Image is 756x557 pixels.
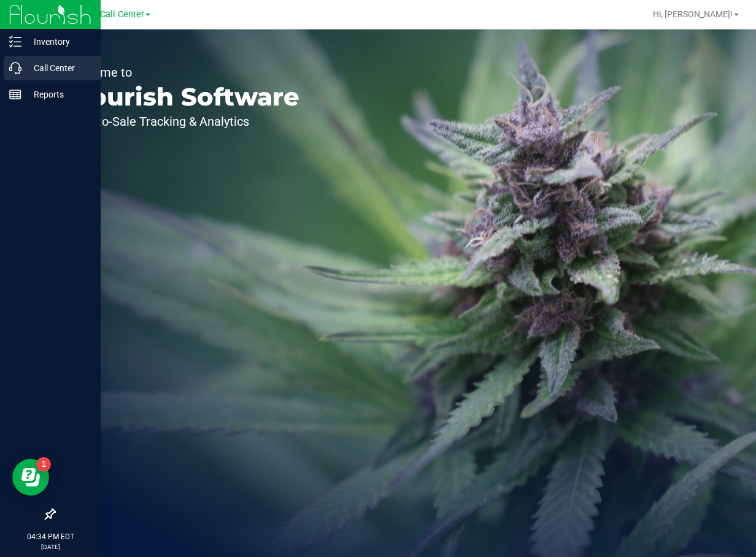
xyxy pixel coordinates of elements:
[66,66,299,79] p: Welcome to
[21,61,95,75] p: Call Center
[21,34,95,49] p: Inventory
[100,9,144,20] span: Call Center
[653,9,733,19] span: Hi, [PERSON_NAME]!
[9,36,21,48] inline-svg: Inventory
[9,62,21,74] inline-svg: Call Center
[36,457,51,472] iframe: Resource center unread badge
[9,88,21,101] inline-svg: Reports
[21,87,95,102] p: Reports
[12,459,49,496] iframe: Resource center
[66,85,299,109] p: Flourish Software
[6,542,95,551] p: [DATE]
[66,115,299,128] p: Seed-to-Sale Tracking & Analytics
[6,531,95,542] p: 04:34 PM EDT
